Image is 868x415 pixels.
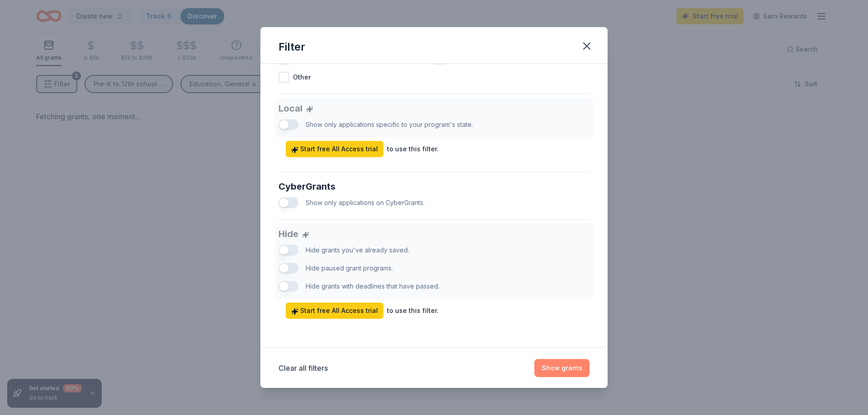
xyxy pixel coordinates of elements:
[293,72,311,83] span: Other
[286,141,383,157] a: Start free All Access trial
[278,363,328,373] button: Clear all filters
[387,305,439,316] div: to use this filter.
[291,305,378,316] span: Start free All Access trial
[278,179,590,194] div: CyberGrants
[291,144,378,154] span: Start free All Access trial
[306,199,425,206] span: Show only applications on CyberGrants.
[534,359,590,377] button: Show grants
[286,303,383,319] a: Start free All Access trial
[387,144,439,154] div: to use this filter.
[278,40,305,54] div: Filter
